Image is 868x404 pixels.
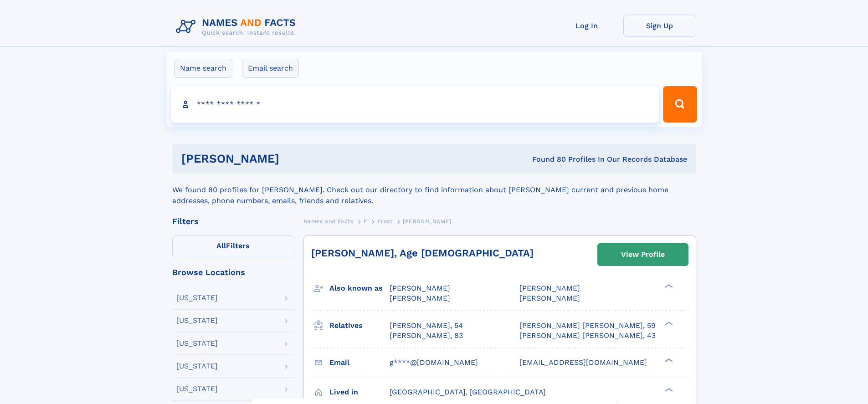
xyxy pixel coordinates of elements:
a: [PERSON_NAME] [PERSON_NAME], 43 [519,331,656,341]
a: [PERSON_NAME] [PERSON_NAME], 59 [519,321,656,331]
div: Filters [172,217,294,225]
label: Email search [242,59,299,78]
span: F [364,218,367,225]
div: ❯ [663,283,673,289]
div: ❯ [663,387,673,393]
a: View Profile [598,244,688,266]
a: [PERSON_NAME], Age [DEMOGRAPHIC_DATA] [311,247,534,259]
a: Frost [377,215,392,227]
div: ❯ [663,357,673,363]
a: F [364,215,367,227]
div: View Profile [621,244,665,265]
span: [PERSON_NAME] [403,218,452,225]
h1: [PERSON_NAME] [181,153,406,164]
h3: Lived in [329,384,390,400]
a: [PERSON_NAME], 83 [390,331,463,341]
span: [EMAIL_ADDRESS][DOMAIN_NAME] [519,358,647,367]
span: [PERSON_NAME] [519,284,580,292]
a: [PERSON_NAME], 54 [390,321,463,331]
span: All [216,241,226,250]
div: Browse Locations [172,268,294,276]
a: Log In [550,15,623,37]
a: Sign Up [623,15,696,37]
label: Name search [174,59,232,78]
input: search input [171,86,659,123]
span: [PERSON_NAME] [519,294,580,302]
h3: Also known as [329,281,390,296]
span: Frost [377,218,392,225]
div: ❯ [663,320,673,326]
h3: Relatives [329,318,390,333]
a: Names and Facts [303,215,354,227]
div: [US_STATE] [176,363,218,370]
label: Filters [172,235,294,257]
div: [US_STATE] [176,385,218,393]
div: [US_STATE] [176,340,218,347]
div: We found 80 profiles for [PERSON_NAME]. Check out our directory to find information about [PERSON... [172,174,696,206]
div: [US_STATE] [176,294,218,302]
div: Found 80 Profiles In Our Records Database [406,154,687,164]
button: Search Button [663,86,697,123]
span: [PERSON_NAME] [390,294,450,302]
span: [PERSON_NAME] [390,284,450,292]
img: Logo Names and Facts [172,15,303,39]
div: [US_STATE] [176,317,218,324]
h3: Email [329,355,390,370]
span: [GEOGRAPHIC_DATA], [GEOGRAPHIC_DATA] [390,388,546,396]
